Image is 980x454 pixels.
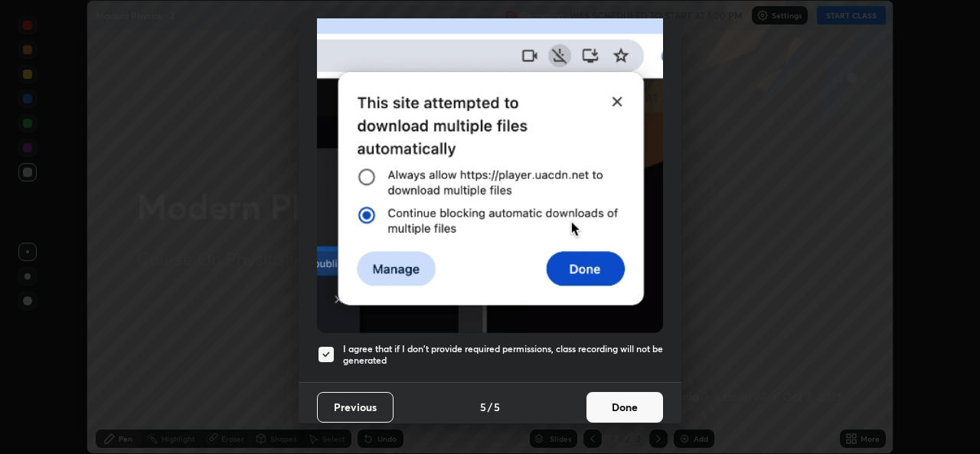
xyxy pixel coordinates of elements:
[317,392,394,423] button: Previous
[343,343,663,367] h5: I agree that if I don't provide required permissions, class recording will not be generated
[586,392,663,423] button: Done
[494,399,500,415] h4: 5
[480,399,486,415] h4: 5
[488,399,492,415] h4: /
